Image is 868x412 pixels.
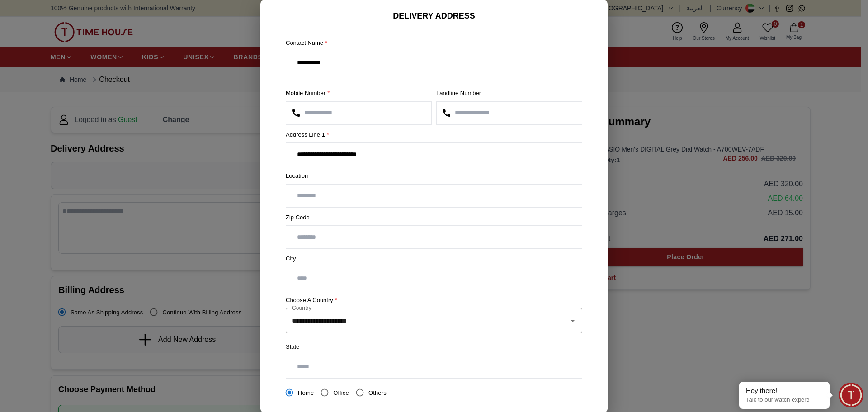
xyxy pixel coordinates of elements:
div: Chat Widget [839,383,863,407]
label: Address Line 1 [286,130,582,139]
label: Mobile Number [286,89,432,98]
label: Zip Code [286,213,582,222]
div: Hey there! [746,386,823,395]
label: Location [286,171,582,180]
label: Landline Number [436,89,582,98]
label: Contact Name [286,38,582,47]
label: Choose a country [286,295,582,304]
h6: DELIVERY ADDRESS [278,9,590,22]
label: State [286,342,582,351]
label: City [286,254,582,263]
p: Talk to our watch expert! [746,396,823,404]
span: Office [333,389,349,396]
span: Others [368,389,387,396]
label: Country [292,304,311,312]
span: Home [298,389,314,396]
button: Open [566,314,579,327]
